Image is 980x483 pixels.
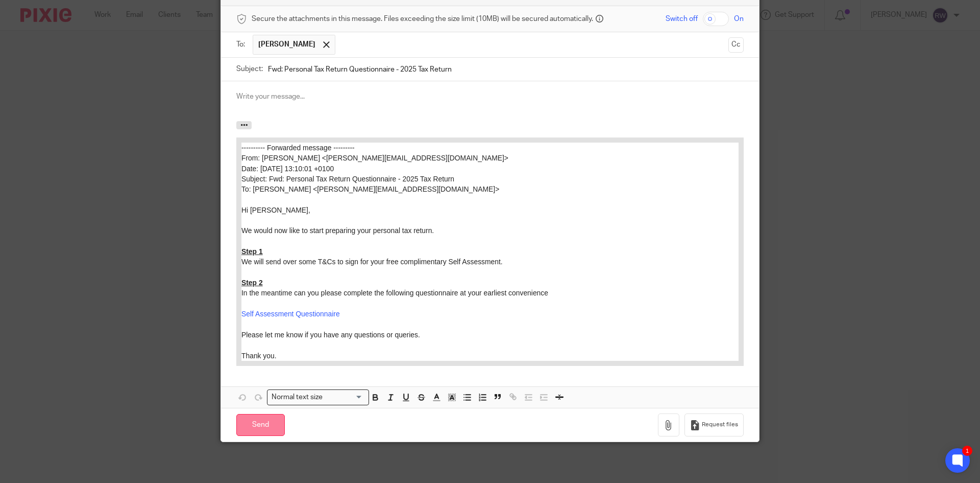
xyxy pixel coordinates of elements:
label: To: [236,39,248,50]
span: Normal text size [269,392,325,403]
input: Send [236,414,285,436]
span: [PERSON_NAME] [258,39,315,50]
button: Request files [684,413,744,436]
label: Subject: [236,64,263,74]
div: Search for option [267,389,369,405]
span: Secure the attachments in this message. Files exceeding the size limit (10MB) will be secured aut... [252,14,593,24]
span: Request files [702,421,738,429]
div: 1 [962,446,972,456]
input: Search for option [326,392,363,403]
button: Cc [728,37,744,53]
span: On [734,14,744,24]
span: Switch off [666,14,698,24]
